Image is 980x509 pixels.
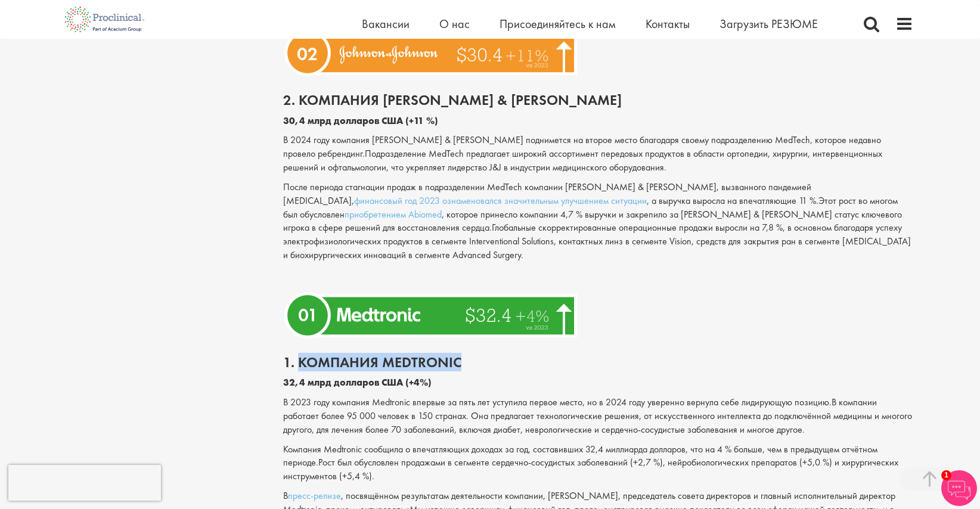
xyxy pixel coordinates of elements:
[283,114,438,127] ya-tr-span: 30,4 млрд долларов США (+11 %)
[283,91,622,109] ya-tr-span: 2. Компания [PERSON_NAME] & [PERSON_NAME]
[345,208,442,221] a: приобретением Abiomed
[288,489,341,502] a: пресс-релизе
[500,16,616,32] a: Присоединяйтесь к нам
[354,194,647,207] a: финансовый год 2023 ознаменовался значительным улучшением ситуации
[720,16,818,32] a: Загрузить РЕЗЮМЕ
[439,16,470,32] a: О нас
[283,489,288,502] ya-tr-span: В
[283,456,898,482] ya-tr-span: Рост был обусловлен продажами в сегменте сердечно-сосудистых заболеваний (+2,7 %), нейробиологиче...
[283,194,898,221] ya-tr-span: Этот рост во многом был обусловлен
[646,16,690,32] a: Контакты
[283,221,911,261] ya-tr-span: Глобальные скорректированные операционные продажи выросли на 7,8 %, в основном благодаря успеху э...
[647,194,818,207] ya-tr-span: , а выручка выросла на впечатляющие 11 %.
[283,443,877,469] ya-tr-span: Компания Medtronic сообщила о впечатляющих доходах за год, составивших 32,4 миллиарда долларов, ч...
[283,147,882,173] ya-tr-span: Подразделение MedTech предлагает широкий ассортимент передовых продуктов в области ортопедии, хир...
[283,353,461,371] ya-tr-span: 1. Компания Medtronic
[283,376,432,389] ya-tr-span: 32,4 млрд долларов США (+4%)
[362,16,410,32] a: Вакансии
[8,465,161,501] iframe: Рекапча
[283,208,902,234] ya-tr-span: , которое принесло компании 4,7 % выручки и закрепило за [PERSON_NAME] & [PERSON_NAME] статус клю...
[941,470,977,506] img: Чат-Бот
[283,396,832,408] ya-tr-span: В 2023 году компания Medtronic впервые за пять лет уступила первое место, но в 2024 году уверенно...
[283,134,881,160] ya-tr-span: В 2024 году компания [PERSON_NAME] & [PERSON_NAME] поднимется на второе место благодаря своему по...
[283,181,811,207] ya-tr-span: После периода стагнации продаж в подразделении MedTech компании [PERSON_NAME] & [PERSON_NAME], вы...
[283,396,912,436] ya-tr-span: В компании работает более 95 000 человек в 150 странах. Она предлагает технологические решения, о...
[941,470,951,480] span: 1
